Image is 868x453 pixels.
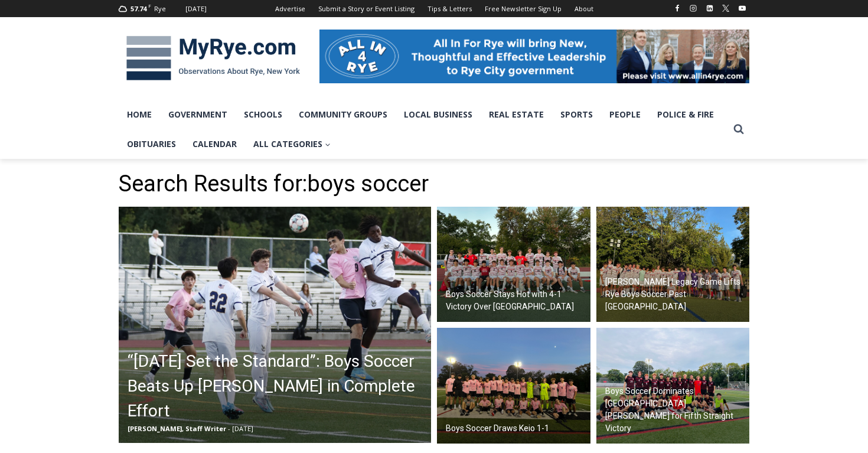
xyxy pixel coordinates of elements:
[686,1,700,15] a: Instagram
[119,100,160,129] a: Home
[185,4,207,14] div: [DATE]
[596,207,750,322] a: [PERSON_NAME] Legacy Game Lifts Rye Boys Soccer Past [GEOGRAPHIC_DATA]
[596,328,750,444] a: Boys Soccer Dominates [GEOGRAPHIC_DATA][PERSON_NAME] for Fifth Straight Victory
[719,1,733,15] a: X
[236,100,291,129] a: Schools
[319,30,749,83] img: All in for Rye
[481,100,552,129] a: Real Estate
[437,207,590,322] img: (PHOTO: The Rye Boys Soccer team from their win on October 6, 2025. Credit: Daniela Arredondo.)
[670,1,684,15] a: Facebook
[130,4,146,13] span: 57.74
[119,207,431,443] a: “[DATE] Set the Standard”: Boys Soccer Beats Up [PERSON_NAME] in Complete Effort [PERSON_NAME], S...
[119,171,749,198] h1: Search Results for:
[128,349,428,423] h2: “[DATE] Set the Standard”: Boys Soccer Beats Up [PERSON_NAME] in Complete Effort
[437,328,590,444] img: (PHOTO: The Rye Boys Soccer team from their match agains Keio Academy on September 30, 2025. Cred...
[446,288,588,313] h2: Boys Soccer Stays Hot with 4-1 Victory Over [GEOGRAPHIC_DATA]
[119,100,728,159] nav: Primary Navigation
[232,424,253,433] span: [DATE]
[596,207,750,322] img: (PHOTO: The Rye Boys Soccer team from October 4, 2025, against Pleasantville. Credit: Daniela Arr...
[253,138,331,151] span: All Categories
[552,100,601,129] a: Sports
[119,207,431,443] img: (PHOTO: Rye Boys Soccer's Eddie Kehoe (#9 pink) goes up for a header against Pelham on October 8,...
[291,100,396,129] a: Community Groups
[437,328,590,444] a: Boys Soccer Draws Keio 1-1
[396,100,481,129] a: Local Business
[128,424,226,433] span: [PERSON_NAME], Staff Writer
[605,276,747,313] h2: [PERSON_NAME] Legacy Game Lifts Rye Boys Soccer Past [GEOGRAPHIC_DATA]
[728,119,749,140] button: View Search Form
[596,328,750,444] img: (PHOTO: The Rye Boys Soccer team from September 27, 2025. Credit: Daniela Arredondo.)
[228,424,230,433] span: -
[160,100,236,129] a: Government
[703,1,717,15] a: Linkedin
[601,100,649,129] a: People
[154,4,166,14] div: Rye
[307,171,429,197] span: boys soccer
[437,207,590,322] a: Boys Soccer Stays Hot with 4-1 Victory Over [GEOGRAPHIC_DATA]
[119,129,184,159] a: Obituaries
[119,28,308,89] img: MyRye.com
[148,2,151,9] span: F
[184,129,245,159] a: Calendar
[649,100,722,129] a: Police & Fire
[245,129,339,159] a: All Categories
[605,385,747,435] h2: Boys Soccer Dominates [GEOGRAPHIC_DATA][PERSON_NAME] for Fifth Straight Victory
[735,1,749,15] a: YouTube
[446,422,549,435] h2: Boys Soccer Draws Keio 1-1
